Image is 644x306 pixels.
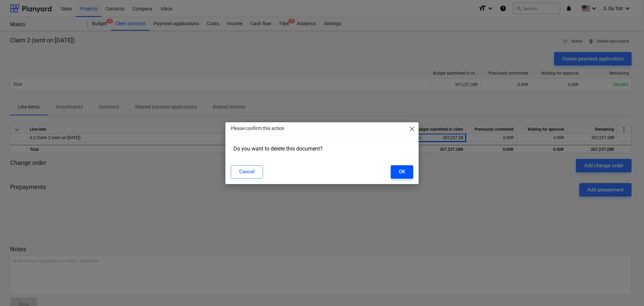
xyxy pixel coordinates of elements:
iframe: Chat Widget [610,274,644,306]
button: OK [391,165,413,179]
div: Do you want to delete this document? [231,143,413,155]
div: Cancel [239,167,255,176]
div: OK [399,167,405,176]
button: Cancel [231,165,263,179]
span: close [408,125,416,133]
p: Please confirm this action [231,125,284,132]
